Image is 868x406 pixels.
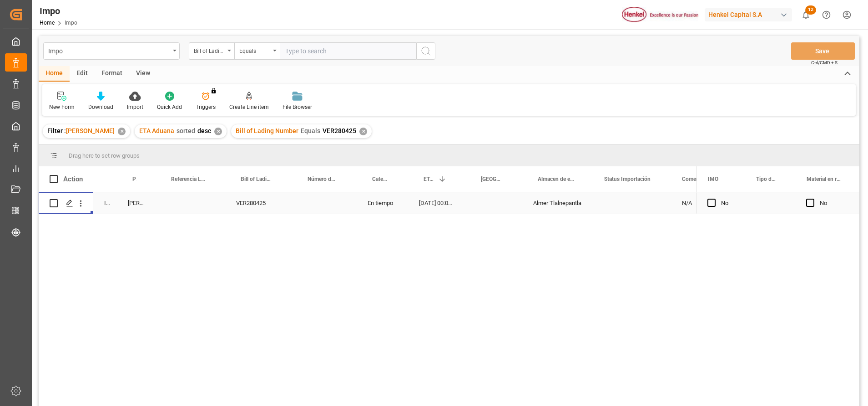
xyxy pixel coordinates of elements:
[194,45,225,55] div: Bill of Lading Number
[40,20,55,26] a: Home
[93,192,117,214] div: In progress
[69,152,140,159] span: Drag here to set row groups
[372,176,389,182] span: Categoría
[234,42,280,60] button: open menu
[805,5,816,15] span: 12
[705,8,792,21] div: Henkel Capital S.A
[48,45,170,56] div: Impo
[416,42,435,60] button: search button
[708,176,718,182] span: IMO
[538,176,574,182] span: Almacen de entrega
[756,176,777,182] span: Tipo de Carga (LCL/FCL)
[139,127,174,134] span: ETA Aduana
[816,5,837,25] button: Help Center
[132,176,136,182] span: Persona responsable de seguimiento
[820,193,848,214] div: No
[280,42,416,60] input: Type to search
[39,192,593,214] div: Press SPACE to select this row.
[127,103,143,111] div: Import
[408,192,465,214] div: [DATE] 00:00:00
[671,192,772,214] div: N/A
[129,66,157,82] div: View
[481,176,503,182] span: [GEOGRAPHIC_DATA] - Locode
[239,45,270,55] div: Equals
[791,42,855,60] button: Save
[225,192,292,214] div: VER280425
[117,192,156,214] div: [PERSON_NAME]
[189,42,234,60] button: open menu
[171,176,206,182] span: Referencia Leschaco
[323,127,356,134] span: VER280425
[682,176,743,182] span: Comentarios Contenedor
[177,127,195,134] span: sorted
[522,192,593,214] div: Almer Tlalnepantla
[308,176,338,182] span: Número de Contenedor
[696,192,859,214] div: Press SPACE to select this row.
[70,66,95,82] div: Edit
[49,103,75,111] div: New Form
[357,192,408,214] div: En tiempo
[721,193,734,214] div: No
[622,7,698,23] img: Henkel%20logo.jpg_1689854090.jpg
[40,4,77,18] div: Impo
[241,176,273,182] span: Bill of Lading Number
[604,176,651,182] span: Status Importación
[811,59,838,66] span: Ctrl/CMD + S
[705,6,796,23] button: Henkel Capital S.A
[157,103,182,111] div: Quick Add
[807,176,841,182] span: Material en resguardo Y/N
[63,175,83,183] div: Action
[283,103,312,111] div: File Browser
[43,42,180,60] button: open menu
[229,103,269,111] div: Create Line item
[796,5,816,25] button: show 12 new notifications
[88,103,113,111] div: Download
[214,128,222,135] div: ✕
[359,128,367,135] div: ✕
[95,66,129,82] div: Format
[424,176,434,182] span: ETA Aduana
[39,66,70,82] div: Home
[47,127,66,134] span: Filter :
[197,127,211,134] span: desc
[118,128,126,135] div: ✕
[66,127,115,134] span: [PERSON_NAME]
[301,127,320,134] span: Equals
[236,127,298,134] span: Bill of Lading Number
